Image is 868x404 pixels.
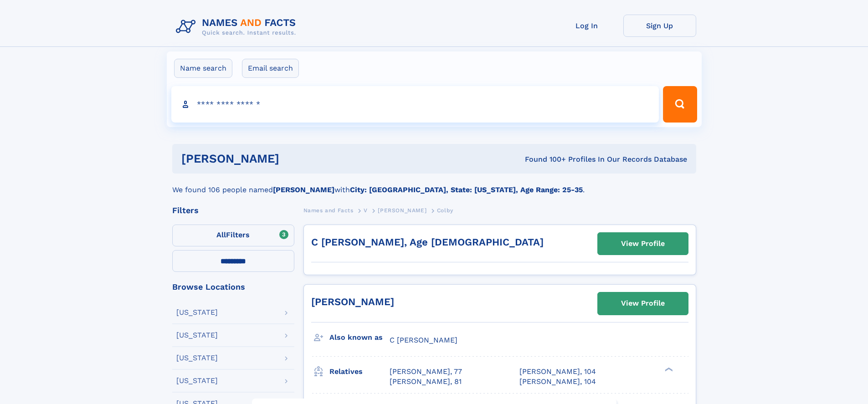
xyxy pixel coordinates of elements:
[242,59,299,78] label: Email search
[303,205,354,216] a: Names and Facts
[329,364,390,379] h3: Relatives
[437,207,453,214] span: Colby
[390,336,457,344] span: C [PERSON_NAME]
[273,185,334,194] b: [PERSON_NAME]
[172,206,294,215] div: Filters
[311,296,394,307] a: [PERSON_NAME]
[176,332,218,339] div: [US_STATE]
[402,154,687,164] div: Found 100+ Profiles In Our Records Database
[216,230,226,239] span: All
[364,205,368,216] a: V
[176,354,218,362] div: [US_STATE]
[378,207,426,214] span: [PERSON_NAME]
[598,233,688,255] a: View Profile
[550,15,623,37] a: Log In
[311,236,544,248] a: C [PERSON_NAME], Age [DEMOGRAPHIC_DATA]
[390,367,462,377] a: [PERSON_NAME], 77
[172,225,294,246] label: Filters
[598,292,688,314] a: View Profile
[171,86,659,123] input: search input
[172,283,294,291] div: Browse Locations
[621,233,665,254] div: View Profile
[390,377,462,387] a: [PERSON_NAME], 81
[172,174,696,195] div: We found 106 people named with .
[176,377,218,384] div: [US_STATE]
[519,377,596,387] a: [PERSON_NAME], 104
[378,205,426,216] a: [PERSON_NAME]
[663,86,697,123] button: Search Button
[364,207,368,214] span: V
[623,15,696,37] a: Sign Up
[663,366,673,372] div: ❯
[181,153,402,164] h1: [PERSON_NAME]
[174,59,232,78] label: Name search
[176,309,218,316] div: [US_STATE]
[329,330,390,345] h3: Also known as
[519,367,596,377] a: [PERSON_NAME], 104
[621,293,665,314] div: View Profile
[172,15,303,39] img: Logo Names and Facts
[350,185,583,194] b: City: [GEOGRAPHIC_DATA], State: [US_STATE], Age Range: 25-35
